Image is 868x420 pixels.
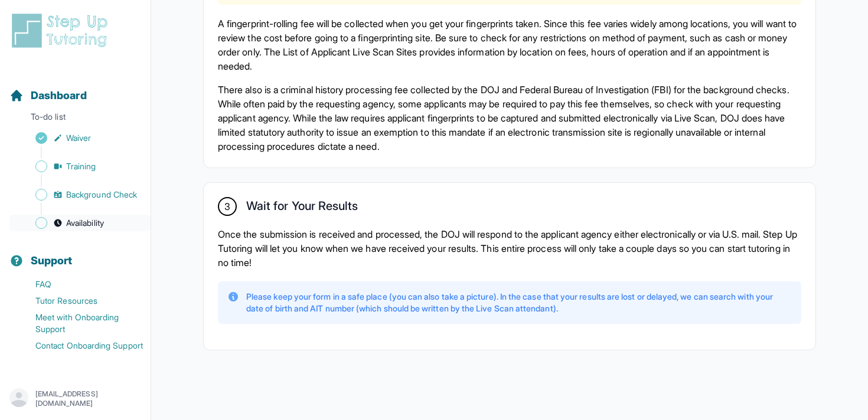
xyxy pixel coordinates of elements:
p: A fingerprint-rolling fee will be collected when you get your fingerprints taken. Since this fee ... [218,17,801,73]
p: [EMAIL_ADDRESS][DOMAIN_NAME] [35,389,141,408]
span: Availability [66,217,104,229]
a: Tutor Resources [9,293,151,309]
span: Support [31,252,73,269]
p: There also is a criminal history processing fee collected by the DOJ and Federal Bureau of Invest... [218,83,801,153]
p: Once the submission is received and processed, the DOJ will respond to the applicant agency eithe... [218,227,801,270]
p: Please keep your form in a safe place (you can also take a picture). In the case that your result... [246,291,792,314]
a: Training [9,158,151,175]
button: [EMAIL_ADDRESS][DOMAIN_NAME] [9,388,141,409]
a: Waiver [9,130,151,146]
span: 3 [224,199,230,214]
p: To-do list [5,111,146,127]
a: Meet with Onboarding Support [9,309,151,337]
span: Training [66,160,96,172]
a: Dashboard [9,87,87,104]
img: logo [9,12,115,50]
a: Background Check [9,186,151,203]
span: Background Check [66,189,137,201]
button: Support [5,234,146,274]
a: Contact Onboarding Support [9,337,151,354]
a: Availability [9,215,151,231]
span: Dashboard [31,87,87,104]
button: Dashboard [5,68,146,109]
a: FAQ [9,276,151,293]
span: Waiver [66,132,91,144]
h2: Wait for Your Results [246,199,358,218]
